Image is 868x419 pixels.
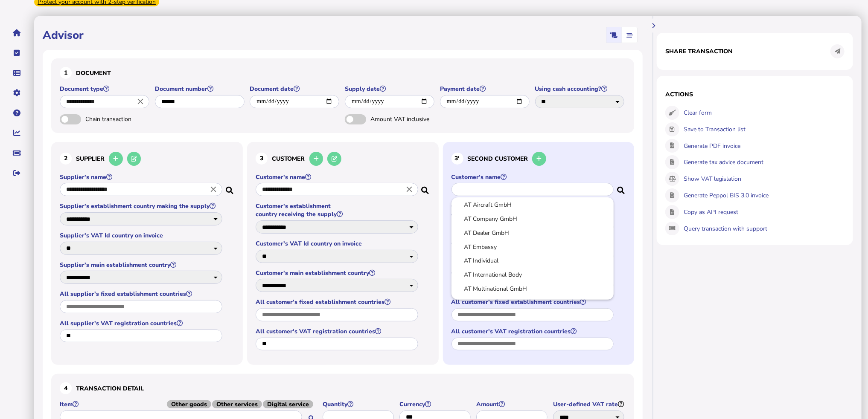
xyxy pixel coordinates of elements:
a: AT Company GmbH [458,214,607,224]
a: AT Dealer GmbH [458,228,607,238]
a: AT Aircraft GmbH [458,199,607,210]
a: AT International Body [458,269,607,280]
a: AT Trading GmbH [458,298,607,308]
a: AT Embassy [458,242,607,252]
a: AT Individual [458,255,607,266]
a: AT Multinational GmbH [458,283,607,294]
